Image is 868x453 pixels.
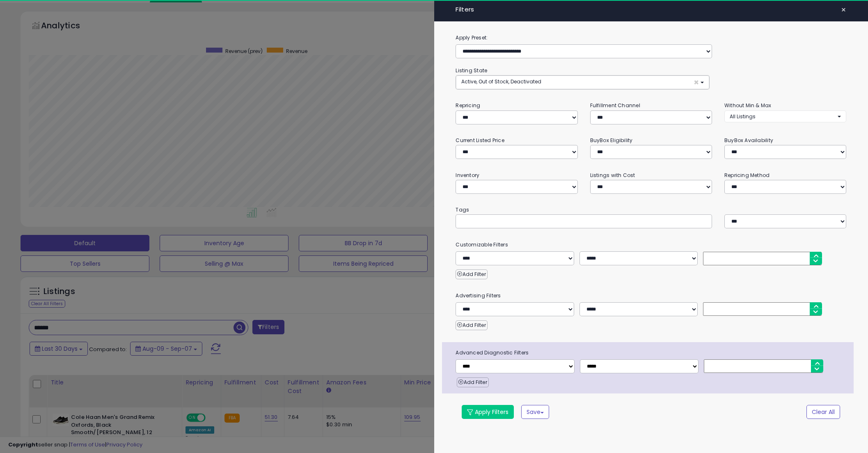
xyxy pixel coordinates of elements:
button: Add Filter [457,377,488,387]
small: Customizable Filters [449,240,852,249]
small: Fulfillment Channel [590,102,640,109]
button: Add Filter [456,320,487,330]
span: × [841,4,846,16]
button: Apply Filters [462,405,514,419]
small: Repricing Method [724,172,770,179]
small: Advertising Filters [449,291,852,300]
small: Current Listed Price [456,137,504,144]
small: Without Min & Max [724,102,772,109]
button: Add Filter [456,269,487,279]
button: Active, Out of Stock, Deactivated × [456,76,709,89]
h4: Filters [456,6,846,13]
small: Listing State [456,67,487,74]
small: BuyBox Eligibility [590,137,633,144]
span: × [694,78,699,87]
span: Active, Out of Stock, Deactivated [461,78,541,85]
button: Clear All [806,405,840,419]
span: All Listings [730,113,756,120]
small: Listings with Cost [590,172,635,179]
small: BuyBox Availability [724,137,773,144]
button: All Listings [724,110,846,122]
label: Apply Preset: [449,33,852,42]
small: Tags [449,205,852,214]
button: × [838,4,850,16]
span: Advanced Diagnostic Filters [449,348,854,357]
button: Save [521,405,549,419]
small: Repricing [456,102,480,109]
small: Inventory [456,172,479,179]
